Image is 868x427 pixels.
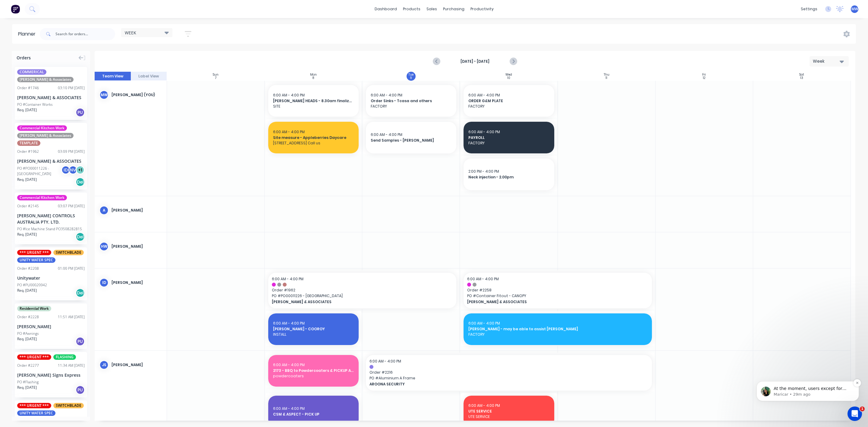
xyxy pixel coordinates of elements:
div: HW [99,242,108,251]
div: 9 [410,77,412,80]
span: Req. [DATE] [17,232,37,237]
div: [PERSON_NAME] (You) [112,92,162,98]
span: 6:00 AM - 4:00 PM [273,321,305,326]
div: JS [99,360,108,369]
span: 6:00 AM - 4:00 PM [273,362,305,367]
span: Site measure - Appleberries Daycare [273,135,354,140]
div: ID [61,165,70,174]
span: Req. [DATE] [17,177,37,182]
div: 03:10 PM [DATE] [58,85,85,91]
div: PU [76,108,85,117]
span: 6:00 AM - 4:00 PM [468,403,500,408]
span: PO # Container Fitout - CANOPY [467,293,648,299]
span: PAYROLL [468,135,549,140]
div: Order # 1962 [17,149,39,154]
div: PU [76,337,85,346]
span: FLASHING [53,354,76,360]
div: [PERSON_NAME] [112,208,162,213]
span: [PERSON_NAME] - COOROY [273,326,354,332]
div: purchasing [440,5,467,14]
span: PO # Aluminium A Frame [370,375,648,381]
div: Fri [702,73,706,77]
div: Planner [18,30,39,38]
span: 6:00 AM - 4:00 PM [272,276,303,281]
span: 6:00 AM - 4:00 PM [370,359,401,364]
a: dashboard [372,5,400,14]
div: Unitywater [17,275,85,281]
span: Commercial Kitchen Work [17,125,67,131]
span: 2173 - BBQ to Powdercoaters & PICKUP ASAP [273,368,354,373]
span: FACTORY [468,332,647,337]
div: 12 [703,77,706,80]
span: COMMERICAL [17,69,46,75]
span: MW [851,6,858,12]
span: INSTALL [273,332,354,337]
div: PO #Ice Machine Stand PO3508282815 [17,226,82,232]
span: SITE [273,104,354,109]
span: Order # 1962 [272,287,453,293]
div: Order # 1746 [17,85,39,91]
div: message notification from Maricar, 29m ago. At the moment, users except for Admin, Power User, St... [9,38,112,58]
span: Orders [17,55,31,61]
span: 6:00 AM - 4:00 PM [273,406,305,411]
span: Req. [DATE] [17,336,37,342]
span: 1 [860,407,865,411]
span: 6:00 AM - 4:00 PM [467,276,499,281]
div: 13 [800,77,803,80]
div: Del [76,232,85,241]
span: Order # 2216 [370,370,648,375]
span: Req. [DATE] [17,385,37,390]
div: 8 [313,77,314,80]
span: 6:00 AM - 4:00 PM [273,93,305,98]
span: 2:00 PM - 4:00 PM [468,169,499,174]
img: Factory [11,5,20,14]
span: SWITCHBLADE [53,403,84,408]
span: 6:00 AM - 4:00 PM [371,132,402,137]
div: PO #PU00020942 [17,282,47,288]
div: 03:07 PM [DATE] [58,203,85,209]
p: At the moment, users except for Admin, Power User, Standard User, and Standard User (No Invoicing... [26,43,104,49]
iframe: Intercom live chat [848,407,862,421]
img: Profile image for Maricar [14,44,23,53]
p: Message from Maricar, sent 29m ago [26,49,104,54]
div: PO #Awnings [17,331,39,336]
span: WEEK [125,30,136,36]
span: Order # 2258 [467,287,648,293]
div: NV [68,165,77,174]
div: PU [76,385,85,394]
span: 6:00 AM - 4:00 PM [468,129,500,134]
button: Dismiss notification [106,36,114,44]
div: 01:00 PM [DATE] [58,266,85,271]
span: Send Samples - [PERSON_NAME] [371,138,451,143]
div: Week [813,58,841,64]
span: FACTORY [468,140,549,146]
span: ORDER G&M PLATE [468,98,549,104]
div: Sat [799,73,804,77]
div: 03:09 PM [DATE] [58,149,85,154]
div: [PERSON_NAME] [112,244,162,249]
span: 6:00 AM - 4:00 PM [468,93,500,98]
div: 11 [605,77,607,80]
div: ID [99,278,108,287]
span: [PERSON_NAME] HEADS - 8.30am finalize work to be done. [273,98,354,104]
div: A [99,206,108,215]
span: CSM & ASPECT - PICK UP [273,412,354,417]
div: [PERSON_NAME] Signs Express [17,372,85,378]
span: 6:00 AM - 4:00 PM [468,321,500,326]
input: Search for orders... [55,28,115,40]
span: powdercoaters [273,373,354,379]
div: [PERSON_NAME] & ASSOCIATES [17,94,85,101]
div: + 1 [76,165,85,174]
span: Req. [DATE] [17,107,37,113]
div: PO #PO00011226 - [GEOGRAPHIC_DATA] [17,166,63,177]
span: FACTORY [468,104,549,109]
div: [PERSON_NAME] [112,280,162,285]
span: PO # PO00011226 - [GEOGRAPHIC_DATA] [272,293,453,299]
div: Wed [505,73,512,77]
span: Residential Work [17,306,51,311]
div: 11:34 AM [DATE] [58,363,85,368]
div: settings [798,5,820,14]
div: Sun [213,73,219,77]
div: Order # 2228 [17,314,39,320]
span: UNITY WATER SPEC [17,410,55,416]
